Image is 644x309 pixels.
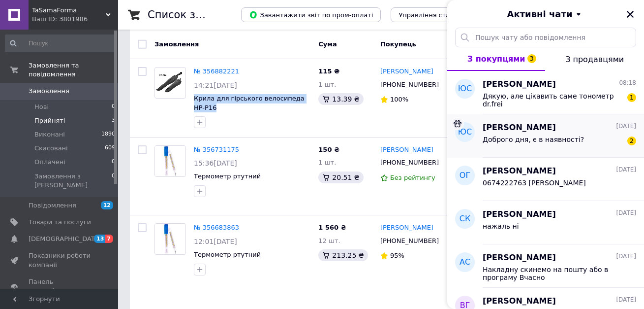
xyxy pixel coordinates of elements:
div: 13.39 ₴ [318,93,363,105]
span: [PERSON_NAME] [483,209,556,220]
a: Фото товару [154,67,186,99]
span: [DATE] [616,166,636,174]
span: Замовлення [154,40,199,47]
input: Пошук [5,34,116,52]
span: 0 [112,172,115,190]
span: 115 ₴ [318,68,339,75]
span: Накладну скинемо на пошту або в програму Вчасно [483,266,622,281]
a: Крила для гірського велосипеда HP-Р16 [194,95,305,111]
img: Фото товару [155,224,185,254]
span: 1 [627,93,636,102]
span: ОГ [460,170,470,181]
div: [PHONE_NUMBER] [378,78,441,91]
span: 0 [112,103,115,111]
span: Покупець [380,40,416,47]
input: Пошук чату або повідомлення [455,28,636,47]
span: [PERSON_NAME] [483,79,556,90]
div: Ваш ID: 3801986 [32,15,118,24]
span: 12 [101,201,113,209]
div: [PHONE_NUMBER] [378,156,441,169]
span: 95% [390,252,404,259]
span: [DATE] [616,252,636,261]
button: З продавцями [545,47,644,71]
span: Замовлення та повідомлення [29,61,118,79]
span: 0674222763 [PERSON_NAME] [483,179,586,187]
span: 3 [112,116,115,125]
button: ЮС[PERSON_NAME][DATE]Доброго дня, є в наявності?2 [447,114,644,158]
img: Фото товару [155,146,185,176]
a: Фото товару [154,145,186,177]
div: 20.51 ₴ [318,172,363,183]
span: Панель управління [29,277,91,295]
span: Виконані [34,130,65,139]
span: 100% [390,96,408,103]
span: Доброго дня, є в наявності? [483,136,584,143]
a: [PERSON_NAME] [380,67,433,76]
button: Активні чати [475,8,616,21]
a: № 356731175 [194,146,239,153]
span: 3 [527,54,536,63]
a: Термометр ртутний [194,172,261,180]
span: Прийняті [34,116,65,125]
span: 2 [627,137,636,145]
span: 1 шт. [318,159,336,166]
button: ОГ[PERSON_NAME][DATE]0674222763 [PERSON_NAME] [447,158,644,201]
span: 14:21[DATE] [194,81,237,89]
span: 1890 [101,130,115,139]
span: [PERSON_NAME] [483,122,556,134]
img: Фото товару [155,71,185,94]
span: Нові [34,103,49,111]
span: Активні чати [507,8,572,21]
span: 12 шт. [318,237,340,244]
button: Управління статусами [391,7,482,22]
span: 609 [105,144,115,153]
button: СК[PERSON_NAME][DATE]нажаль ні [447,201,644,244]
span: нажаль ні [483,222,519,230]
a: Фото товару [154,223,186,255]
span: [DEMOGRAPHIC_DATA] [29,235,101,243]
span: 12:01[DATE] [194,238,237,245]
span: 1 560 ₴ [318,224,346,231]
a: № 356683863 [194,224,239,231]
button: Закрити [624,8,636,20]
span: З продавцями [565,55,624,64]
span: ЮС [458,83,472,95]
span: [DATE] [616,122,636,131]
span: Замовлення [29,87,69,96]
span: [DATE] [616,209,636,217]
span: СК [460,213,471,225]
span: 0 [112,158,115,167]
button: Завантажити звіт по пром-оплаті [241,7,381,22]
h1: Список замовлень [148,9,247,21]
span: Оплачені [34,158,65,167]
button: ЮС[PERSON_NAME]08:18Дякую, але цікавить саме тонометр dr.frei1 [447,71,644,114]
span: [PERSON_NAME] [483,252,556,264]
span: З покупцями [467,54,525,64]
span: Повідомлення [29,201,76,210]
span: 150 ₴ [318,146,339,153]
span: Скасовані [34,144,68,153]
span: 7 [105,235,113,243]
span: Показники роботи компанії [29,251,91,269]
span: TaSamaForma [32,6,106,15]
button: АС[PERSON_NAME][DATE]Накладну скинемо на пошту або в програму Вчасно [447,244,644,288]
a: [PERSON_NAME] [380,145,433,155]
span: Завантажити звіт по пром-оплаті [249,10,373,19]
span: Замовлення з [PERSON_NAME] [34,172,112,190]
span: [DATE] [616,296,636,304]
span: АС [460,257,470,268]
span: Дякую, але цікавить саме тонометр dr.frei [483,92,622,108]
span: 13 [94,235,105,243]
span: Товари та послуги [29,218,91,227]
div: [PHONE_NUMBER] [378,235,441,247]
span: ЮС [458,127,472,138]
span: Без рейтингу [390,174,435,181]
div: 213.25 ₴ [318,249,368,261]
a: № 356882221 [194,68,239,75]
span: Cума [318,40,337,47]
a: [PERSON_NAME] [380,223,433,233]
a: Термометр ртутний [194,251,261,258]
